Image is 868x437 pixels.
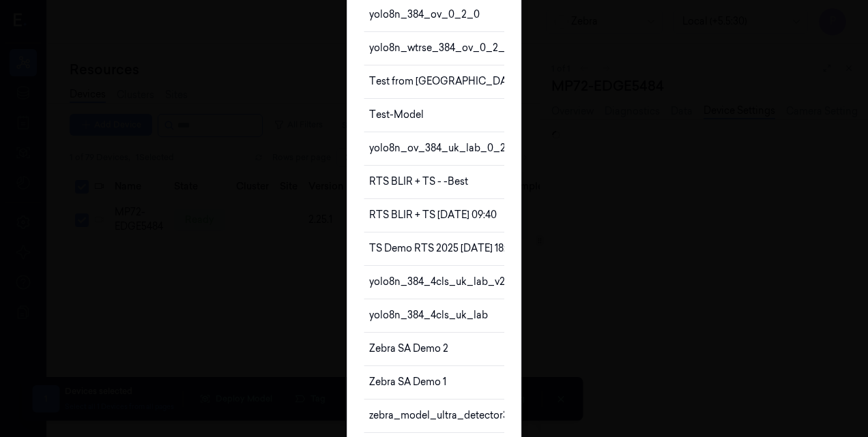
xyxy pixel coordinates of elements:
[369,175,468,187] span: RTS BLIR + TS - -Best
[369,42,511,54] span: yolo8n_wtrse_384_ov_0_2_0
[369,75,523,87] span: Test from [GEOGRAPHIC_DATA]
[369,275,505,288] span: yolo8n_384_4cls_uk_lab_v2
[369,108,424,121] span: Test-Model
[369,209,497,221] span: RTS BLIR + TS [DATE] 09:40
[369,242,517,254] span: TS Demo RTS 2025 [DATE] 18:45
[369,342,448,355] span: Zebra SA Demo 2
[369,376,446,388] span: Zebra SA Demo 1
[369,409,508,421] span: zebra_model_ultra_detector3
[369,309,488,321] span: yolo8n_384_4cls_uk_lab
[369,142,519,154] span: yolo8n_ov_384_uk_lab_0_2_0
[369,8,480,20] span: yolo8n_384_ov_0_2_0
